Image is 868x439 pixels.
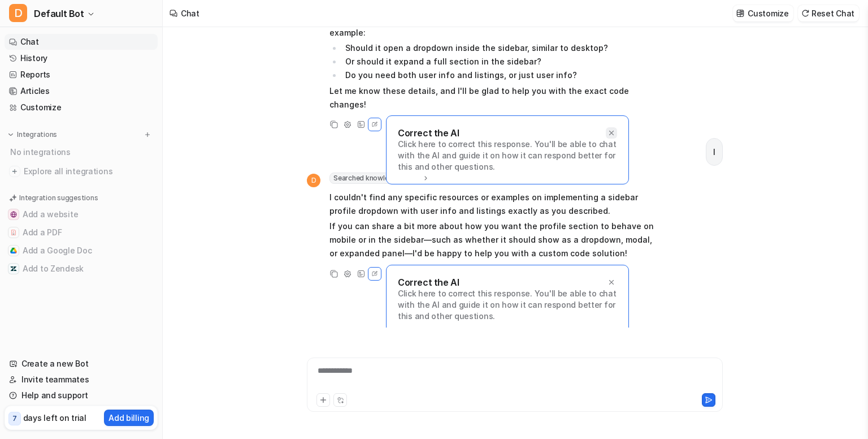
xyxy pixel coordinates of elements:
[34,6,84,21] span: Default Bot
[798,5,859,21] button: Reset Chat
[144,131,151,139] img: menu_add.svg
[10,265,17,272] img: Add to Zendesk
[7,131,15,139] img: expand menu
[801,9,809,18] img: reset
[19,193,98,203] p: Integration suggestions
[104,410,154,426] button: Add billing
[342,41,660,55] li: Should it open a dropdown inside the sidebar, similar to desktop?
[342,55,660,68] li: Or should it expand a full section in the sidebar?
[5,242,158,260] button: Add a Google DocAdd a Google Doc
[5,83,158,99] a: Articles
[398,277,459,288] p: Correct the AI
[108,412,149,424] p: Add billing
[5,388,158,403] a: Help and support
[24,162,153,180] span: Explore all integrations
[5,223,158,242] button: Add a PDFAdd a PDF
[23,412,86,424] p: days left on trial
[5,50,158,66] a: History
[9,4,27,22] span: D
[5,67,158,83] a: Reports
[5,100,158,115] a: Customize
[748,7,788,19] p: Customize
[10,211,17,218] img: Add a website
[7,143,158,161] div: No integrations
[5,34,158,50] a: Chat
[329,219,660,260] p: If you can share a bit more about how you want the profile section to behave on mobile or in the ...
[329,173,434,184] span: Searched knowledge base
[17,130,57,139] p: Integrations
[736,9,744,18] img: customize
[5,163,158,179] a: Explore all integrations
[329,84,660,111] p: Let me know these details, and I'll be glad to help you with the exact code changes!
[5,260,158,278] button: Add to ZendeskAdd to Zendesk
[733,5,793,21] button: Customize
[9,166,20,177] img: explore all integrations
[307,174,320,187] span: D
[12,414,17,424] p: 7
[398,288,617,322] p: Click here to correct this response. You'll be able to chat with the AI and guide it on how it ca...
[342,68,660,82] li: Do you need both user info and listings, or just user info?
[10,247,17,254] img: Add a Google Doc
[181,7,199,19] div: Chat
[5,205,158,223] button: Add a websiteAdd a website
[398,139,617,173] p: Click here to correct this response. You'll be able to chat with the AI and guide it on how it ca...
[713,145,715,159] p: l
[329,191,660,218] p: I couldn't find any specific resources or examples on implementing a sidebar profile dropdown wit...
[398,127,459,139] p: Correct the AI
[5,129,60,140] button: Integrations
[5,356,158,372] a: Create a new Bot
[5,372,158,388] a: Invite teammates
[10,229,17,236] img: Add a PDF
